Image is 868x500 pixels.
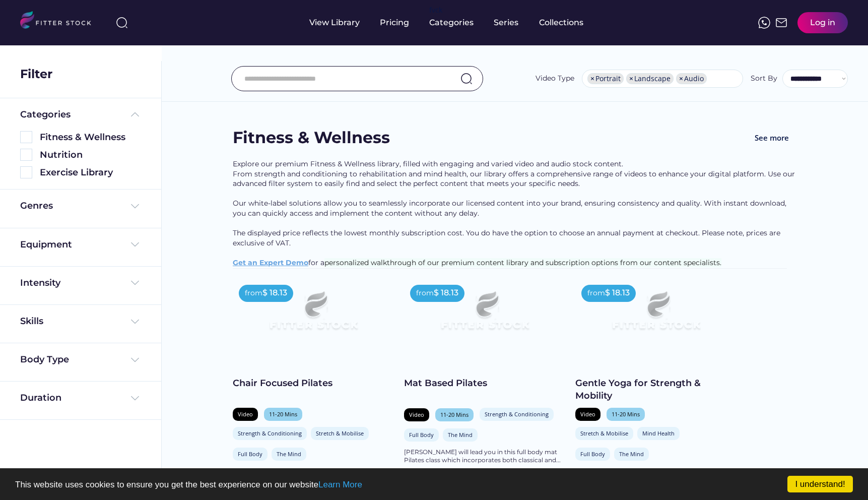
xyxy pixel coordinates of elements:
span: personalized walkthrough of our premium content library and subscription options from our content... [324,258,721,267]
div: Categories [429,17,474,28]
div: View Library [309,17,360,28]
img: Frame%2079%20%281%29.svg [420,279,549,351]
div: Video [238,410,253,418]
div: $ 18.13 [262,287,287,298]
div: $ 18.13 [434,287,458,298]
div: $ 18.13 [605,287,630,298]
div: Stretch & Mobilise [316,429,364,437]
div: Categories [20,108,71,121]
div: Video [409,411,424,418]
div: Full Body [238,450,262,458]
a: I understand! [787,476,853,492]
div: Duration [20,392,61,404]
img: Frame%20%284%29.svg [129,392,141,404]
div: from [416,288,434,298]
div: Intensity [20,277,60,289]
div: Exercise Library [40,166,141,179]
img: Frame%20%284%29.svg [129,200,141,212]
img: Frame%20%284%29.svg [129,238,141,251]
div: Gentle Yoga for Strength & Mobility [575,377,737,402]
a: Learn More [318,480,362,489]
div: Video [580,410,595,418]
div: Strength & Conditioning [485,410,549,418]
div: from [587,288,605,298]
div: Pricing [380,17,409,28]
img: meteor-icons_whatsapp%20%281%29.svg [758,17,770,29]
div: Collections [539,17,583,28]
img: Rectangle%205126.svg [20,131,32,143]
div: 11-20 Mins [612,410,640,418]
div: Full Body [409,431,434,439]
div: 11-20 Mins [269,410,297,418]
div: This gentle yoga class with [PERSON_NAME] aimed at beginners will break down some of the main sta... [575,467,737,492]
div: The Mind [277,450,301,458]
span: The displayed price reflects the lowest monthly subscription cost. You do have the option to choo... [233,228,782,247]
img: Frame%20%284%29.svg [129,277,141,289]
div: Equipment [20,238,72,251]
div: [PERSON_NAME] will lead you in this full body mat Pilates class which incorporates both classical... [404,448,565,465]
div: Video Type [536,74,574,84]
li: Landscape [626,73,674,84]
div: Filter [20,66,52,83]
div: Skills [20,315,45,328]
div: Mat Based Pilates [404,377,565,390]
img: Frame%2079%20%281%29.svg [249,279,378,351]
p: This website uses cookies to ensure you get the best experience on our website [15,480,853,489]
img: Rectangle%205126.svg [20,166,32,178]
div: Fitness & Wellness [40,131,141,144]
div: Stretch & Mobilise [580,429,628,437]
div: Nutrition [40,149,141,161]
li: Portrait [587,73,624,84]
div: Series [494,17,519,28]
img: LOGO.svg [20,11,100,32]
div: Sort By [751,74,777,84]
div: The Mind [448,431,473,439]
img: Frame%20%284%29.svg [129,354,141,366]
div: Fitness & Wellness [233,127,390,149]
span: × [590,75,594,82]
img: Frame%20%285%29.svg [129,108,141,120]
div: Genres [20,200,53,212]
div: The Mind [619,450,644,458]
img: search-normal.svg [460,73,473,85]
img: Frame%20%284%29.svg [129,316,141,328]
div: from [245,288,262,298]
div: In [PERSON_NAME]'s chair Pilates class you will target each area of the body whilst seated. This ... [233,467,394,492]
div: Strength & Conditioning [238,429,302,437]
span: × [629,75,633,82]
img: Frame%2079%20%281%29.svg [591,279,720,351]
div: fvck [429,5,442,15]
div: Body Type [20,353,69,366]
div: Mind Health [642,429,675,437]
button: See more [747,127,797,149]
div: Explore our premium Fitness & Wellness library, filled with engaging and varied video and audio s... [233,159,797,268]
img: Rectangle%205126.svg [20,149,32,161]
div: Full Body [580,450,605,458]
a: Get an Expert Demo [233,258,308,267]
img: search-normal%203.svg [116,17,128,29]
div: Chair Focused Pilates [233,377,394,390]
span: × [679,75,683,82]
div: 11-20 Mins [440,411,469,418]
div: Log in [810,17,835,28]
img: Frame%2051.svg [775,17,787,29]
li: Audio [676,73,707,84]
